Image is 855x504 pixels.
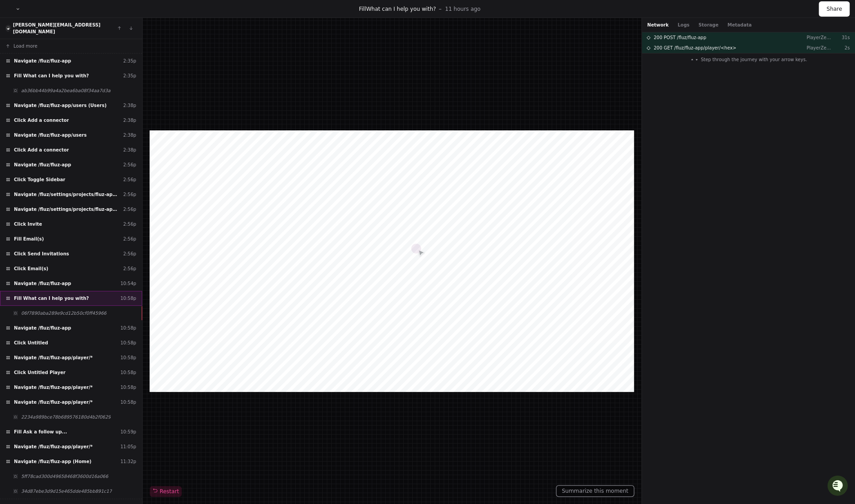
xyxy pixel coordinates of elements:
span: Navigate /fluz/fluz-app/player/* [14,354,93,361]
span: Fill [359,6,366,12]
span: 5ff78cad300d49658468f3600d16a066 [21,473,108,480]
span: ab36bb44b99a4a2bea6ba08f34aa7d3a [21,87,111,94]
span: Pylon [90,94,109,101]
span: Click Toggle Sidebar [14,176,65,183]
div: 2:38p [123,117,136,124]
span: Navigate /fluz/fluz-app/users (Users) [14,102,107,109]
div: 2:56p [123,250,136,257]
span: What can I help you with? [366,6,436,12]
p: 11 hours ago [445,5,480,13]
div: 2:56p [123,206,136,213]
p: PlayerZero UI [806,45,832,51]
button: Metadata [727,22,752,28]
div: 10:58p [121,295,136,302]
span: Fill Email(s) [14,236,44,242]
p: PlayerZero UI [806,34,832,41]
div: 2:56p [123,176,136,183]
div: 2:56p [123,236,136,242]
span: Click Untitled [14,339,48,346]
span: Click Invite [14,221,42,227]
span: Navigate /fluz/fluz-app (Home) [14,458,91,465]
div: 10:59p [121,428,136,435]
div: 11:05p [121,443,136,450]
span: Navigate /fluz/fluz-app/users [14,132,87,138]
span: 2234a989bce78b689576180d4b2f0629 [21,414,111,420]
span: Navigate /fluz/fluz-app/player/* [14,399,93,406]
span: Restart [152,488,179,495]
span: Navigate /fluz/fluz-app/player/* [14,443,93,450]
img: PlayerZero [9,9,27,27]
a: [PERSON_NAME][EMAIL_ADDRESS][DOMAIN_NAME] [13,22,101,34]
div: Welcome [9,36,164,50]
span: 200 GET /fluz/fluz-app/player/<hex> [654,45,736,51]
p: 2s [832,45,850,51]
div: 10:54p [121,280,136,287]
button: Restart [150,486,182,497]
div: 11:32p [121,458,136,465]
img: 5.svg [6,26,10,31]
span: Load more [13,43,37,49]
button: Summarize this moment [556,485,634,497]
button: Storage [698,22,718,28]
div: 2:35p [123,72,136,79]
span: 34d87ebe3d9d15e465dde485bb891c17 [21,488,112,495]
div: 2:38p [123,132,136,138]
span: Navigate /fluz/fluz-app/player/* [14,384,93,391]
p: 31s [832,34,850,41]
span: 06f7890aba289e9cd12b50cf0ff45966 [21,310,107,317]
button: Network [647,22,669,28]
button: Share [819,1,850,17]
div: 10:58p [121,325,136,331]
span: Click Add a connector [14,117,69,124]
span: Navigate /fluz/fluz-app [14,161,71,168]
div: 10:58p [121,384,136,391]
div: 2:56p [123,221,136,227]
div: 10:58p [121,369,136,376]
span: Navigate /fluz/fluz-app [14,58,71,64]
span: Click Email(s) [14,265,48,272]
div: 2:56p [123,265,136,272]
img: 1756235613930-3d25f9e4-fa56-45dd-b3ad-e072dfbd1548 [9,67,25,83]
div: We're available if you need us! [31,76,114,83]
span: Navigate /fluz/settings/projects/fluz-app/members (Members Manage project members) [14,206,120,213]
div: 10:58p [121,399,136,406]
button: Start new chat [153,70,164,80]
span: Click Send Invitations [14,250,69,257]
span: Step through the journey with your arrow keys. [701,56,807,63]
span: Fill What can I help you with? [14,295,89,302]
div: 2:38p [123,102,136,109]
div: Start new chat [31,67,148,76]
span: Navigate /fluz/fluz-app [14,325,71,331]
span: Navigate /fluz/settings/projects/fluz-app (Settings) [14,191,120,198]
button: Logs [677,22,689,28]
a: Powered byPylon [63,94,109,101]
span: Fill What can I help you with? [14,72,89,79]
div: 2:56p [123,161,136,168]
span: Click Add a connector [14,147,69,153]
div: 10:58p [121,339,136,346]
span: Navigate /fluz/fluz-app [14,280,71,287]
iframe: Open customer support [826,474,851,499]
span: Click Untitled Player [14,369,66,376]
div: 10:58p [121,354,136,361]
div: 2:56p [123,191,136,198]
span: 200 POST /fluz/fluz-app [654,34,706,41]
span: Fill Ask a follow up... [14,428,67,435]
div: 2:35p [123,58,136,64]
div: 2:38p [123,147,136,153]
